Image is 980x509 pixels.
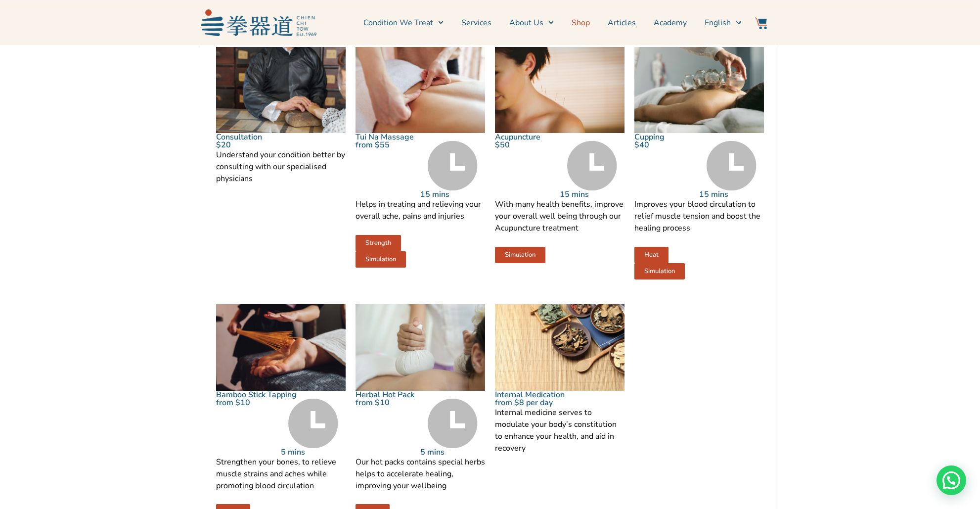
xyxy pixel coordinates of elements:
[356,399,420,407] p: from $10
[288,399,338,448] img: Time Grey
[420,448,485,456] p: 5 mins
[356,141,420,149] p: from $55
[428,141,478,190] img: Time Grey
[495,389,565,400] a: Internal Medication
[495,132,540,142] a: Acupuncture
[644,252,659,258] span: Heat
[356,235,401,251] a: Strength
[281,448,346,456] p: 5 mins
[495,198,624,234] p: With many health benefits, improve your overall well being through our Acupuncture treatment
[705,17,731,29] span: English
[644,268,675,275] span: Simulation
[495,141,560,149] p: $50
[634,132,665,142] a: Cupping
[505,252,535,258] span: Simulation
[216,141,346,149] p: $20
[216,399,281,407] p: from $10
[365,256,396,263] span: Simulation
[365,240,391,246] span: Strength
[216,132,262,142] a: Consultation
[216,149,346,185] p: Understand your condition better by consulting with our specialised physicians
[428,399,478,448] img: Time Grey
[420,190,485,198] p: 15 mins
[461,10,491,35] a: Services
[634,263,685,279] a: Simulation
[356,198,485,222] p: Helps in treating and relieving your overall ache, pains and injuries
[321,10,742,35] nav: Menu
[509,10,554,35] a: About Us
[567,141,617,190] img: Time Grey
[634,141,699,149] p: $40
[216,456,346,492] p: Strengthen your bones, to relieve muscle strains and aches while promoting blood circulation
[936,465,966,495] div: Need help? WhatsApp contact
[705,10,741,35] a: Switch to English
[356,389,414,400] a: Herbal Hot Pack
[654,10,687,35] a: Academy
[495,399,560,407] p: from $8 per day
[634,198,764,234] p: Improves your blood circulation to relief muscle tension and boost the healing process
[356,456,485,492] p: Our hot packs contains special herbs helps to accelerate healing, improving your wellbeing
[363,10,444,35] a: Condition We Treat
[356,132,414,142] a: Tui Na Massage
[707,141,757,190] img: Time Grey
[608,10,636,35] a: Articles
[495,247,545,263] a: Simulation
[356,251,406,268] a: Simulation
[699,190,764,198] p: 15 mins
[755,17,767,29] img: Website Icon-03
[634,247,668,263] a: Heat
[216,389,297,400] a: Bamboo Stick Tapping
[495,407,624,454] p: Internal medicine serves to modulate your body’s constitution to enhance your health, and aid in ...
[572,10,590,35] a: Shop
[560,190,624,198] p: 15 mins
